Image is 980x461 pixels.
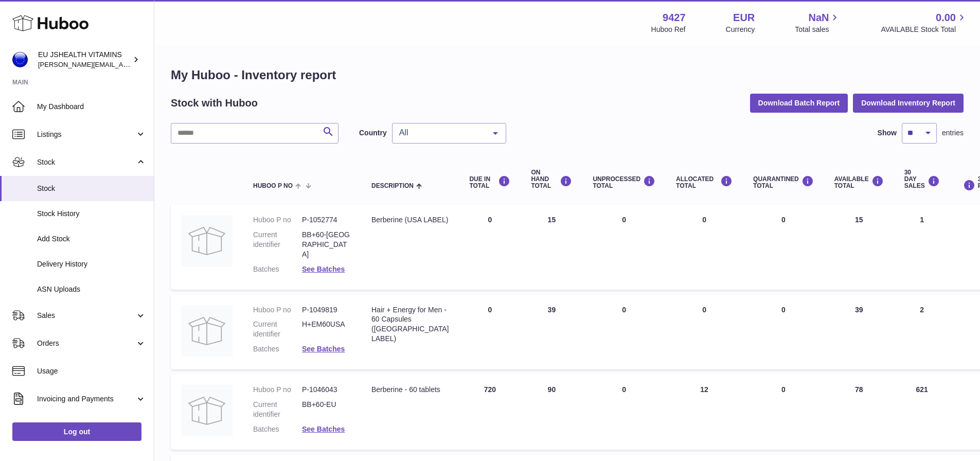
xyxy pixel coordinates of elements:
[37,102,146,112] span: My Dashboard
[37,209,146,219] span: Stock History
[781,216,786,224] span: 0
[37,285,146,294] span: ASN Uploads
[521,375,582,450] td: 90
[795,25,841,34] span: Total sales
[37,130,135,139] span: Listings
[663,11,686,25] strong: 9427
[359,128,387,138] label: Country
[521,295,582,370] td: 39
[37,394,135,404] span: Invoicing and Payments
[253,400,302,419] dt: Current identifier
[181,215,233,267] img: product image
[253,215,302,225] dt: Huboo P no
[676,175,733,189] div: ALLOCATED Total
[371,305,449,344] div: Hair + Energy for Men - 60 Capsules ([GEOGRAPHIC_DATA] LABEL)
[894,205,950,289] td: 1
[936,11,956,25] span: 0.00
[38,60,206,68] span: [PERSON_NAME][EMAIL_ADDRESS][DOMAIN_NAME]
[824,295,894,370] td: 39
[781,385,786,394] span: 0
[302,400,351,419] dd: BB+60-EU
[582,205,666,289] td: 0
[750,94,848,112] button: Download Batch Report
[531,169,572,190] div: ON HAND Total
[38,50,131,69] div: EU JSHEALTH VITAMINS
[651,25,686,34] div: Huboo Ref
[302,215,351,225] dd: P-1052774
[666,205,743,289] td: 0
[521,205,582,289] td: 15
[253,230,302,259] dt: Current identifier
[302,305,351,315] dd: P-1049819
[253,385,302,395] dt: Huboo P no
[37,366,146,376] span: Usage
[666,295,743,370] td: 0
[878,128,897,138] label: Show
[894,375,950,450] td: 621
[894,295,950,370] td: 2
[733,11,755,25] strong: EUR
[181,385,233,436] img: product image
[371,385,449,395] div: Berberine - 60 tablets
[904,169,940,190] div: 30 DAY SALES
[37,234,146,244] span: Add Stock
[302,425,345,433] a: See Batches
[459,295,521,370] td: 0
[459,205,521,289] td: 0
[881,11,968,34] a: 0.00 AVAILABLE Stock Total
[37,157,135,167] span: Stock
[942,128,964,138] span: entries
[753,175,814,189] div: QUARANTINED Total
[582,295,666,370] td: 0
[253,305,302,315] dt: Huboo P no
[582,375,666,450] td: 0
[302,230,351,259] dd: BB+60-[GEOGRAPHIC_DATA]
[12,52,28,67] img: laura@jessicasepel.com
[459,375,521,450] td: 720
[834,175,884,189] div: AVAILABLE Total
[302,345,345,353] a: See Batches
[808,11,829,25] span: NaN
[371,183,414,189] span: Description
[666,375,743,450] td: 12
[726,25,755,34] div: Currency
[253,320,302,339] dt: Current identifier
[824,375,894,450] td: 78
[397,128,485,138] span: All
[181,305,233,357] img: product image
[795,11,841,34] a: NaN Total sales
[302,320,351,339] dd: H+EM60USA
[12,422,141,441] a: Log out
[253,344,302,354] dt: Batches
[881,25,968,34] span: AVAILABLE Stock Total
[253,424,302,434] dt: Batches
[253,264,302,274] dt: Batches
[371,215,449,225] div: Berberine (USA LABEL)
[37,259,146,269] span: Delivery History
[37,184,146,193] span: Stock
[171,96,258,110] h2: Stock with Huboo
[253,183,293,189] span: Huboo P no
[37,339,135,348] span: Orders
[171,67,964,83] h1: My Huboo - Inventory report
[302,265,345,273] a: See Batches
[781,306,786,314] span: 0
[593,175,655,189] div: UNPROCESSED Total
[302,385,351,395] dd: P-1046043
[37,311,135,321] span: Sales
[853,94,964,112] button: Download Inventory Report
[824,205,894,289] td: 15
[469,175,510,189] div: DUE IN TOTAL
